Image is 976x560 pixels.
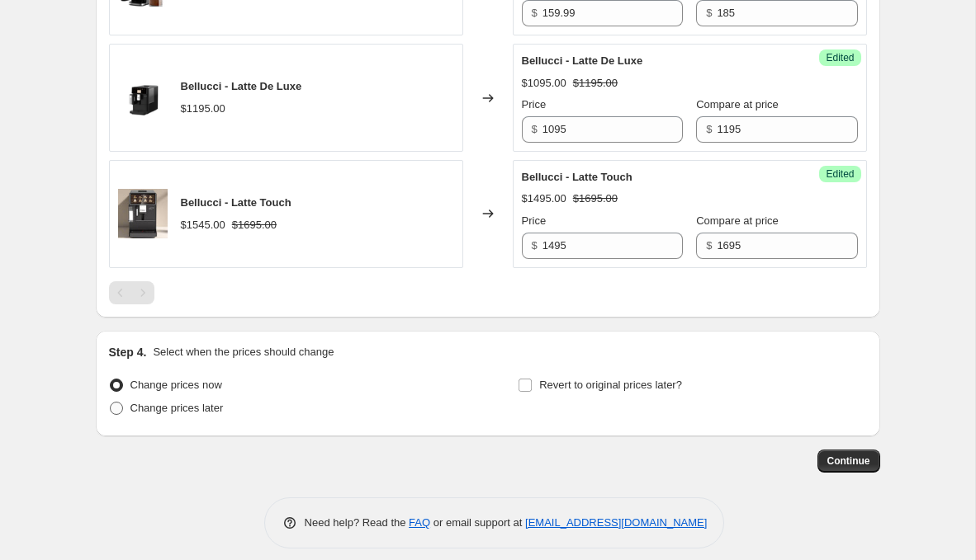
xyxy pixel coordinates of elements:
[153,344,334,360] p: Select when the prices should change
[181,80,302,92] span: Bellucci - Latte De Luxe
[130,379,222,391] span: Change prices now
[118,189,168,238] img: bellucci-latte-touch-561464_80x.jpg
[522,192,566,205] span: $1495.00
[409,516,430,529] a: FAQ
[522,214,547,227] span: Price
[109,344,147,360] h2: Step 4.
[696,98,779,111] span: Compare at price
[573,192,618,205] span: $1695.00
[522,171,633,183] span: Bellucci - Latte Touch
[522,77,566,89] span: $1095.00
[522,54,643,67] span: Bellucci - Latte De Luxe
[532,123,538,135] span: $
[826,167,854,181] span: Edited
[706,7,712,19] span: $
[118,73,168,123] img: bellucci-latte-de-luxe-1939912_80x.png
[430,516,525,529] span: or email support at
[130,402,224,414] span: Change prices later
[706,239,712,252] span: $
[181,219,225,231] span: $1545.00
[826,51,854,64] span: Edited
[706,123,712,135] span: $
[525,516,707,529] a: [EMAIL_ADDRESS][DOMAIN_NAME]
[109,281,154,304] nav: Pagination
[573,77,618,89] span: $1195.00
[539,379,682,391] span: Revert to original prices later?
[522,98,547,111] span: Price
[305,516,410,529] span: Need help? Read the
[532,239,538,252] span: $
[817,449,880,473] button: Continue
[532,7,538,19] span: $
[232,219,277,231] span: $1695.00
[696,214,779,227] span: Compare at price
[181,102,225,115] span: $1195.00
[181,196,291,209] span: Bellucci - Latte Touch
[827,454,870,468] span: Continue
